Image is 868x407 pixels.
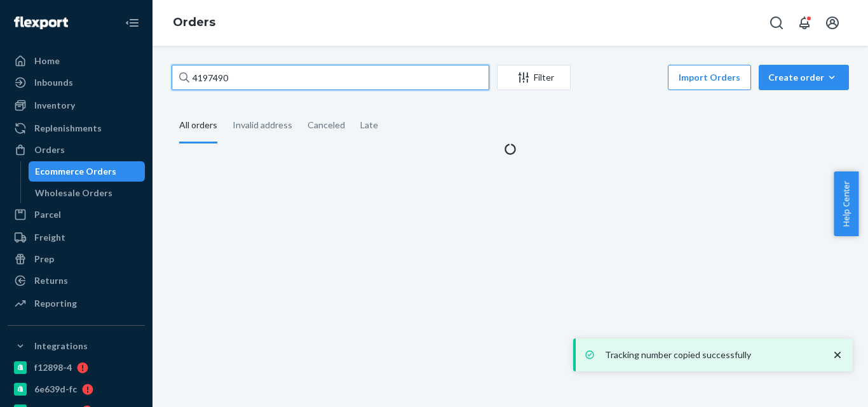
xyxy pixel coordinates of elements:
div: Inventory [34,99,75,112]
ol: breadcrumbs [163,4,226,41]
div: Freight [34,231,65,244]
a: Orders [173,15,215,29]
button: Import Orders [668,65,751,90]
button: Close Navigation [119,10,145,36]
button: Create order [759,65,849,90]
button: Open account menu [820,10,845,36]
a: Freight [8,227,145,248]
a: Replenishments [8,118,145,138]
button: Help Center [834,171,858,236]
div: Late [360,109,378,142]
div: Create order [768,71,839,84]
div: Integrations [34,340,88,352]
img: Flexport logo [14,17,68,29]
a: Returns [8,270,145,291]
div: f12898-4 [34,361,72,374]
div: Reporting [34,297,77,310]
a: Inbounds [8,72,145,93]
a: Wholesale Orders [29,183,146,203]
div: 6e639d-fc [34,383,77,396]
button: Integrations [8,336,145,356]
div: Orders [34,143,65,156]
div: Home [34,55,60,67]
button: Open Search Box [764,10,789,36]
div: Filter [498,71,570,84]
a: Prep [8,249,145,269]
div: Prep [34,253,54,265]
a: Orders [8,140,145,160]
input: Search orders [172,65,489,90]
div: All orders [179,109,217,143]
a: Ecommerce Orders [29,161,146,182]
a: f12898-4 [8,357,145,378]
div: Ecommerce Orders [35,165,116,178]
p: Tracking number copied successfully [605,349,818,361]
div: Replenishments [34,122,102,135]
div: Wholesale Orders [35,187,112,199]
a: Home [8,51,145,71]
a: Inventory [8,95,145,116]
a: Reporting [8,293,145,314]
a: Parcel [8,204,145,225]
a: 6e639d-fc [8,379,145,399]
div: Canceled [308,109,345,142]
button: Filter [497,65,571,90]
div: Inbounds [34,76,73,89]
div: Invalid address [233,109,292,142]
div: Parcel [34,208,61,221]
div: Returns [34,274,68,287]
button: Open notifications [792,10,817,36]
svg: close toast [831,349,844,361]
